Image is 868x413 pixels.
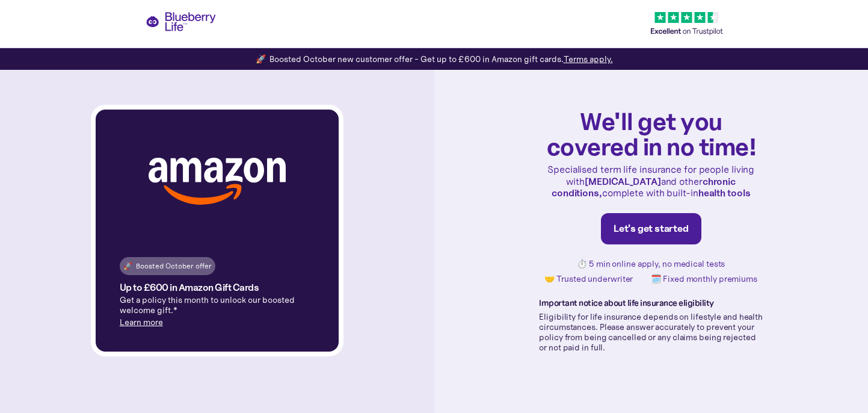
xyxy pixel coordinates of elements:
[585,175,661,187] strong: [MEDICAL_DATA]
[539,312,763,352] p: Eligibility for life insurance depends on lifestyle and health circumstances. Please answer accur...
[256,53,613,65] div: 🚀 Boosted October new customer offer - Get up to £600 in Amazon gift cards.
[601,213,701,244] a: Let's get started
[544,274,633,284] p: 🤝 Trusted underwriter
[564,54,613,64] a: Terms apply.
[539,108,763,159] h1: We'll get you covered in no time!
[120,282,259,293] h4: Up to £600 in Amazon Gift Cards
[539,164,763,199] p: Specialised term life insurance for people living with and other complete with built-in
[614,223,689,235] div: Let's get started
[651,274,757,284] p: 🗓️ Fixed monthly premiums
[120,295,315,315] p: Get a policy this month to unlock our boosted welcome gift.*
[552,175,736,199] strong: chronic conditions,
[123,260,212,272] div: 🚀 Boosted October offer
[539,297,714,308] strong: Important notice about life insurance eligibility
[120,317,163,328] a: Learn more
[698,187,751,199] strong: health tools
[577,259,725,269] p: ⏱️ 5 min online apply, no medical tests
